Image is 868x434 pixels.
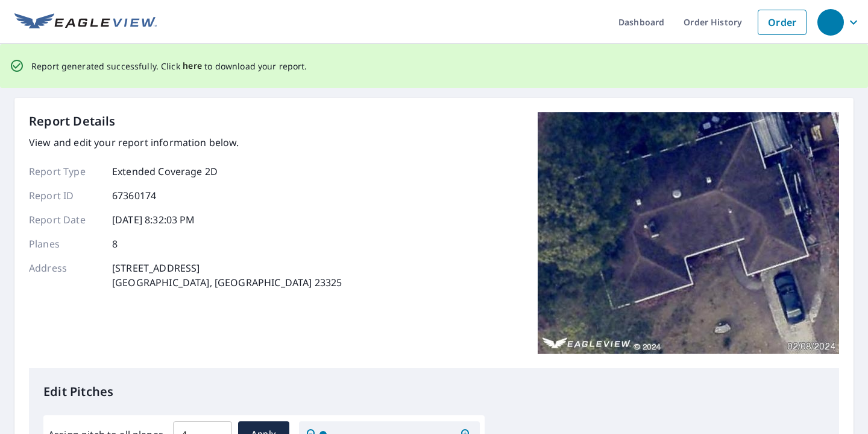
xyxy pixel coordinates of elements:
p: Report Type [29,164,101,179]
p: Address [29,261,101,290]
p: Report Date [29,212,101,227]
button: here [183,59,203,74]
p: View and edit your report information below. [29,135,342,150]
p: [STREET_ADDRESS] [GEOGRAPHIC_DATA], [GEOGRAPHIC_DATA] 23325 [112,261,342,290]
p: Edit Pitches [43,383,825,401]
p: Report generated successfully. Click to download your report. [31,59,307,74]
p: Extended Coverage 2D [112,164,218,179]
p: [DATE] 8:32:03 PM [112,212,195,227]
p: 67360174 [112,188,156,203]
p: Planes [29,237,101,251]
img: EV Logo [14,13,157,31]
p: 8 [112,237,118,251]
p: Report Details [29,112,116,130]
img: Top image [538,112,839,354]
a: Order [758,10,807,35]
p: Report ID [29,188,101,203]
